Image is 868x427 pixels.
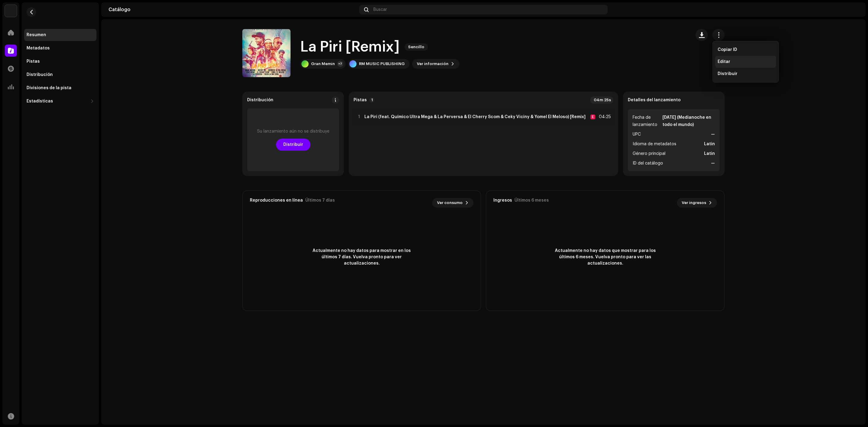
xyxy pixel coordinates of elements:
re-m-nav-item: Distribución [24,69,96,81]
span: Idioma de metadatos [633,140,676,148]
strong: — [711,131,715,138]
span: Ver ingresos [682,197,706,209]
strong: Pistas [354,98,367,102]
div: Reproducciones en línea [250,198,303,203]
div: 04:25 [598,113,611,121]
strong: — [711,160,715,167]
span: Distribuir [718,71,737,76]
div: Distribución [247,98,273,102]
div: Últimos 7 días [305,198,335,203]
div: Resumen [27,33,46,37]
strong: [DATE] (Medianoche en todo el mundo) [662,114,715,128]
div: Estadísticas [27,99,53,104]
span: Fecha de lanzamiento [633,114,661,128]
button: Ver información [412,59,459,69]
span: Buscar [373,7,387,12]
strong: Detalles del lanzamiento [628,98,681,102]
div: Su lanzamiento aún no se distribuye [257,129,329,134]
div: +7 [337,61,343,67]
strong: Latin [704,140,715,148]
p-badge: 1 [369,97,375,103]
span: Ver información [417,58,448,70]
re-m-nav-dropdown: Estadísticas [24,95,96,107]
div: RM MUSIC PUBLISHING [359,61,405,66]
div: Últimos 6 meses [514,198,549,203]
img: d688c84d-c5dd-40ef-9512-9610a09f4e5a [849,5,858,14]
div: Metadatos [27,46,50,51]
re-m-nav-item: Pistas [24,55,96,68]
span: ID del catálogo [633,160,663,167]
span: Ver consumo [437,197,463,209]
div: Ingresos [493,198,512,203]
span: UPC [633,131,641,138]
span: Sencillo [404,43,428,51]
span: Distribuir [283,139,303,151]
span: Copiar ID [718,47,737,52]
div: 04m 25s [590,96,613,104]
div: Catálogo [108,7,357,12]
re-m-nav-item: Divisiones de la pista [24,82,96,94]
button: Ver ingresos [677,198,717,208]
strong: La Piri (feat. Químico Ultra Mega & La Perversa & El Cherry Scom & Ceky Viciny & Yomel El Meloso)... [364,115,586,119]
h1: La Piri [Remix] [300,37,400,57]
div: Divisiones de la pista [27,86,71,90]
div: E [590,115,595,119]
button: Distribuir [276,139,310,151]
button: Ver consumo [432,198,473,208]
span: Género principal [633,150,665,157]
img: 59a3fc6d-c287-4562-9dd6-e417e362e1a1 [5,5,17,17]
div: Pistas [27,59,40,64]
span: Actualmente no hay datos que mostrar para los últimos 6 meses. Vuelva pronto para ver las actuali... [551,248,659,267]
span: Editar [718,59,730,64]
re-m-nav-item: Resumen [24,29,96,41]
strong: Latin [704,150,715,157]
div: Distribución [27,72,53,77]
div: Gran Memin [311,61,335,66]
re-m-nav-item: Metadatos [24,42,96,54]
span: Actualmente no hay datos para mostrar en los últimos 7 días. Vuelva pronto para ver actualizaciones. [307,248,416,267]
